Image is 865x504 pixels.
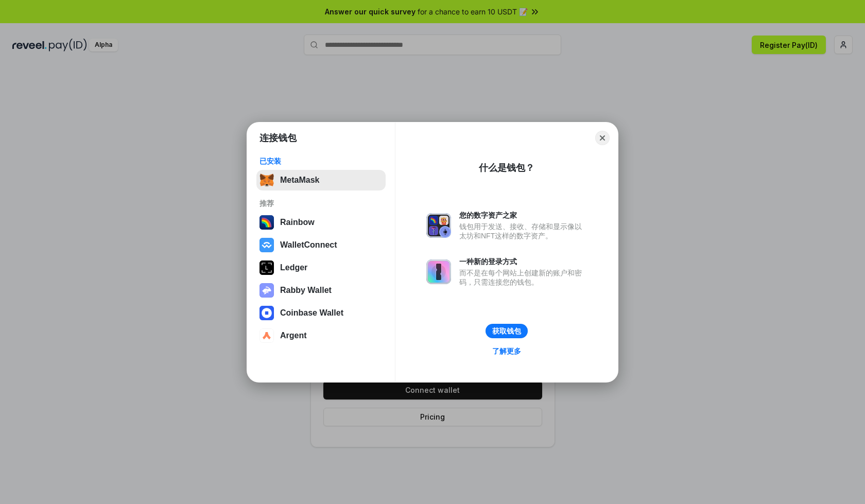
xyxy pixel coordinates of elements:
[426,259,451,284] img: svg+xml,%3Csvg%20xmlns%3D%22http%3A%2F%2Fwww.w3.org%2F2000%2Fsvg%22%20fill%3D%22none%22%20viewBox...
[259,199,383,208] div: 推荐
[459,268,587,287] div: 而不是在每个网站上创建新的账户和密码，只需连接您的钱包。
[280,308,343,318] div: Coinbase Wallet
[256,325,386,346] button: Argent
[259,260,274,275] img: svg+xml,%3Csvg%20xmlns%3D%22http%3A%2F%2Fwww.w3.org%2F2000%2Fsvg%22%20width%3D%2228%22%20height%3...
[595,131,610,145] button: Close
[280,286,332,295] div: Rabby Wallet
[280,240,337,250] div: WalletConnect
[259,328,274,343] img: svg+xml,%3Csvg%20width%3D%2228%22%20height%3D%2228%22%20viewBox%3D%220%200%2028%2028%22%20fill%3D...
[459,257,587,266] div: 一种新的登录方式
[459,211,587,220] div: 您的数字资产之家
[259,283,274,298] img: svg+xml,%3Csvg%20xmlns%3D%22http%3A%2F%2Fwww.w3.org%2F2000%2Fsvg%22%20fill%3D%22none%22%20viewBox...
[486,344,527,358] a: 了解更多
[479,162,534,174] div: 什么是钱包？
[256,170,386,190] button: MetaMask
[280,218,315,227] div: Rainbow
[259,132,297,144] h1: 连接钱包
[256,212,386,233] button: Rainbow
[280,263,307,272] div: Ledger
[259,173,274,187] img: svg+xml,%3Csvg%20fill%3D%22none%22%20height%3D%2233%22%20viewBox%3D%220%200%2035%2033%22%20width%...
[256,303,386,323] button: Coinbase Wallet
[280,331,307,340] div: Argent
[459,222,587,240] div: 钱包用于发送、接收、存储和显示像以太坊和NFT这样的数字资产。
[492,326,521,336] div: 获取钱包
[486,324,528,338] button: 获取钱包
[280,176,319,185] div: MetaMask
[259,306,274,320] img: svg+xml,%3Csvg%20width%3D%2228%22%20height%3D%2228%22%20viewBox%3D%220%200%2028%2028%22%20fill%3D...
[259,238,274,252] img: svg+xml,%3Csvg%20width%3D%2228%22%20height%3D%2228%22%20viewBox%3D%220%200%2028%2028%22%20fill%3D...
[256,257,386,278] button: Ledger
[492,346,521,356] div: 了解更多
[256,280,386,301] button: Rabby Wallet
[256,235,386,255] button: WalletConnect
[426,213,451,238] img: svg+xml,%3Csvg%20xmlns%3D%22http%3A%2F%2Fwww.w3.org%2F2000%2Fsvg%22%20fill%3D%22none%22%20viewBox...
[259,215,274,230] img: svg+xml,%3Csvg%20width%3D%22120%22%20height%3D%22120%22%20viewBox%3D%220%200%20120%20120%22%20fil...
[259,157,383,166] div: 已安装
